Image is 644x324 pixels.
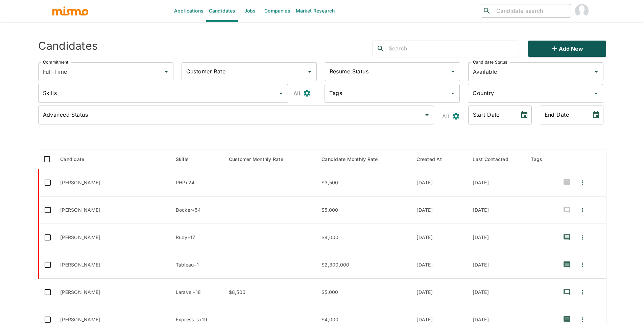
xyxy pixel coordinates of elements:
[55,251,170,279] td: [PERSON_NAME]
[589,108,603,122] button: Choose date
[468,106,515,124] input: MM/DD/YYYY
[162,67,171,76] button: Open
[38,39,98,53] h4: Candidates
[55,196,170,224] td: [PERSON_NAME]
[316,251,411,279] td: $2,300,000
[316,279,411,306] td: $5,000
[540,106,587,124] input: MM/DD/YYYY
[575,229,590,246] button: Quick Actions
[525,149,553,169] th: Tags
[321,155,387,163] span: Candidate Monthly Rate
[411,224,467,251] td: [DATE]
[422,110,432,120] button: Open
[448,67,458,76] button: Open
[467,169,525,196] td: [DATE]
[411,196,467,224] td: [DATE]
[591,89,601,98] button: Open
[528,41,606,57] button: Add new
[559,202,575,218] button: recent-notes
[373,41,389,57] button: search
[473,59,507,65] label: Candidate Status
[176,261,218,268] p: Tableau, SAP
[170,149,223,169] th: Skills
[442,112,449,121] p: All
[575,284,590,300] button: Quick Actions
[467,149,525,169] th: Last Contacted
[518,108,531,122] button: Choose date
[176,234,218,241] p: Ruby, Rust, Git, PostgreSQL, Redis, SCRUM, Agile, AWS, API, MySQL, TypeScript, Symfony, Ruby on R...
[389,43,519,54] input: Search
[575,202,590,218] button: Quick Actions
[223,279,316,306] td: $8,500
[575,175,590,191] button: Quick Actions
[559,229,575,246] button: recent-notes
[176,289,218,296] p: Laravel, MySQL, React, Docker, API, CSS, HTML, Vue.js, JavaScript, GitHub, RabbitMQ, CI/CD, Node....
[60,155,93,163] span: Candidate
[293,89,300,98] p: All
[176,316,218,323] p: Express.js, API, JavaScript, Node.js, TypeScript, Agile, SCRUM, PostgreSQL, Docker, DEPLOYMENT, L...
[316,196,411,224] td: $5,000
[52,6,89,16] img: logo
[559,175,575,191] button: recent-notes
[467,224,525,251] td: [DATE]
[575,4,589,18] img: Paola Pacheco
[467,279,525,306] td: [DATE]
[411,279,467,306] td: [DATE]
[55,279,170,306] td: [PERSON_NAME]
[176,207,218,213] p: Docker, Oracle, Symfony, SQL, AJAX, CSS, HTML, PHP, Jmeter, jQuery, JENKINS, JavaScript, LINUX, S...
[575,257,590,273] button: Quick Actions
[43,59,68,65] label: Commitment
[55,169,170,196] td: [PERSON_NAME]
[592,67,601,76] button: Open
[276,89,286,98] button: Open
[559,284,575,300] button: recent-notes
[411,251,467,279] td: [DATE]
[411,169,467,196] td: [DATE]
[176,179,218,186] p: PHP, Laravel, MySQL, API, Bootstrap, C#, Git, JavaScript, Node.js, ReactJS, Symfony, Vue.js, Micr...
[559,257,575,273] button: recent-notes
[494,6,568,16] input: Candidate search
[316,169,411,196] td: $3,500
[467,196,525,224] td: [DATE]
[55,224,170,251] td: [PERSON_NAME]
[448,89,457,98] button: Open
[416,155,451,163] span: Created At
[229,155,292,163] span: Customer Monthly Rate
[305,67,314,76] button: Open
[316,224,411,251] td: $4,000
[467,251,525,279] td: [DATE]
